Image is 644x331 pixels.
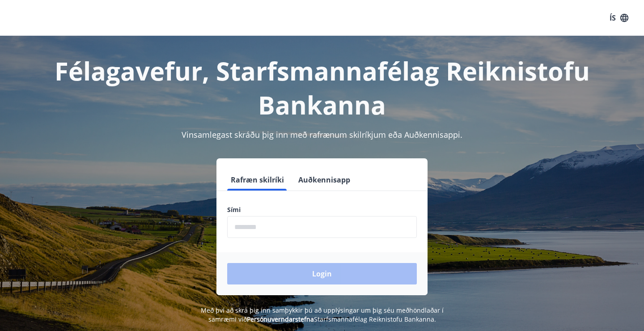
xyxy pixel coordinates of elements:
button: Rafræn skilríki [227,169,288,191]
span: Með því að skrá þig inn samþykkir þú að upplýsingar um þig séu meðhöndlaðar í samræmi við Starfsm... [201,306,444,323]
button: ÍS [605,10,633,26]
a: Persónuverndarstefna [247,315,314,323]
span: Vinsamlegast skráðu þig inn með rafrænum skilríkjum eða Auðkennisappi. [182,129,462,140]
button: Auðkennisapp [295,169,354,191]
label: Sími [227,205,417,214]
h1: Félagavefur, Starfsmannafélag Reiknistofu Bankanna [11,54,633,122]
